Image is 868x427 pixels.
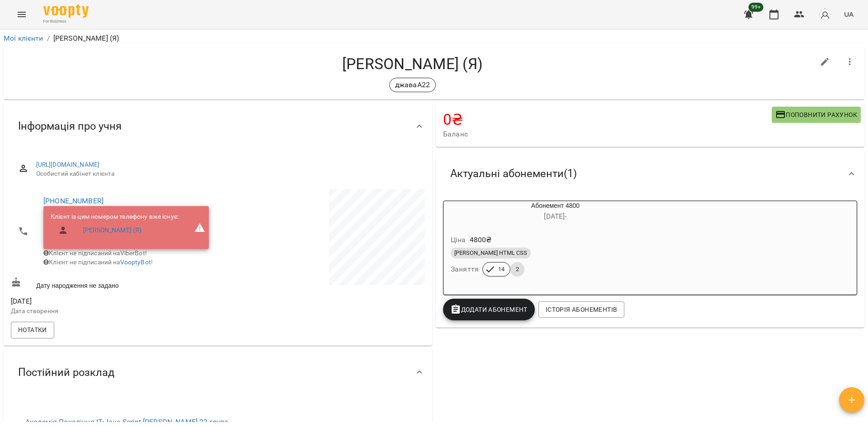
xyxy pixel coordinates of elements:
[510,265,524,273] span: 2
[844,9,854,19] span: UA
[538,301,624,318] button: Історія абонементів
[389,78,436,92] div: джаваА22
[436,150,864,197] div: Актуальні абонементи(1)
[43,258,153,266] span: Клієнт не підписаний на !
[443,110,772,129] h4: 0 ₴
[4,103,432,150] div: Інформація про учня
[120,258,151,266] a: VooptyBot
[546,304,617,315] span: Історія абонементів
[544,212,566,221] span: [DATE] -
[11,4,33,25] button: Menu
[83,226,142,235] a: [PERSON_NAME] (Я)
[443,299,535,320] button: Додати Абонемент
[443,201,667,287] button: Абонемент 4800[DATE]- Ціна4800₴[PERSON_NAME] HTML CSSЗаняття142
[493,265,510,273] span: 14
[18,366,114,380] span: Постійний розклад
[775,109,857,120] span: Поповнити рахунок
[9,275,218,292] div: Дату народження не задано
[443,201,667,223] div: Абонемент 4800
[36,169,418,178] span: Особистий кабінет клієнта
[25,418,228,426] a: Академія Покоління ІТ»Java Script [PERSON_NAME] 22 група
[4,34,43,42] a: Мої клієнти
[47,33,50,44] li: /
[4,33,864,44] nav: breadcrumb
[11,296,216,307] span: [DATE]
[450,167,577,181] span: Актуальні абонементи ( 1 )
[18,324,47,335] span: Нотатки
[43,5,89,18] img: Voopty Logo
[43,249,147,257] span: Клієнт не підписаний на ViberBot!
[470,235,492,245] p: 4800 ₴
[36,161,100,168] a: [URL][DOMAIN_NAME]
[840,6,857,23] button: UA
[11,307,216,316] p: Дата створення
[53,33,119,44] p: [PERSON_NAME] (Я)
[451,234,466,246] h6: Ціна
[11,322,54,338] button: Нотатки
[772,107,861,123] button: Поповнити рахунок
[749,3,764,12] span: 99+
[43,19,89,24] span: For Business
[819,8,831,21] img: avatar_s.png
[4,349,432,396] div: Постійний розклад
[443,129,772,140] span: Баланс
[451,263,479,276] h6: Заняття
[18,119,122,133] span: Інформація про учня
[11,55,814,73] h4: [PERSON_NAME] (Я)
[43,197,104,205] a: [PHONE_NUMBER]
[451,249,531,257] span: [PERSON_NAME] HTML CSS
[395,80,430,90] p: джаваА22
[51,212,179,243] ul: Клієнт із цим номером телефону вже існує:
[450,304,528,315] span: Додати Абонемент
